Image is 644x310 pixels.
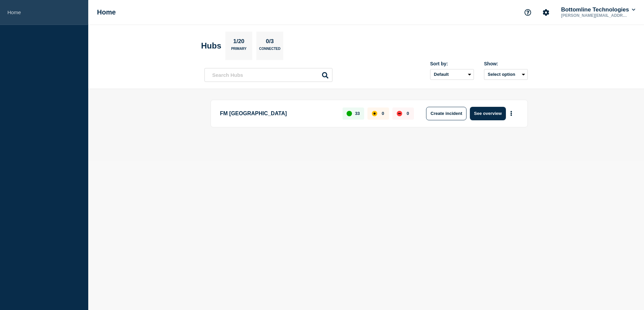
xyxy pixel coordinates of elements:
[560,6,637,13] button: Bottomline Technologies
[484,61,528,66] div: Show:
[507,107,516,120] button: More actions
[560,13,630,18] p: [PERSON_NAME][EMAIL_ADDRESS][PERSON_NAME][DOMAIN_NAME]
[430,61,474,66] div: Sort by:
[231,47,247,54] p: Primary
[484,69,528,80] button: Select option
[231,38,247,47] p: 1/20
[382,111,384,116] p: 0
[521,5,535,20] button: Support
[539,5,553,20] button: Account settings
[204,68,332,82] input: Search Hubs
[470,107,506,120] button: See overview
[220,107,335,120] p: FM [GEOGRAPHIC_DATA]
[430,69,474,80] select: Sort by
[426,107,466,120] button: Create incident
[372,111,377,116] div: affected
[97,8,116,16] h1: Home
[263,38,277,47] p: 0/3
[355,111,360,116] p: 33
[201,41,221,51] h2: Hubs
[407,111,409,116] p: 0
[347,111,352,116] div: up
[397,111,402,116] div: down
[259,47,280,54] p: Connected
